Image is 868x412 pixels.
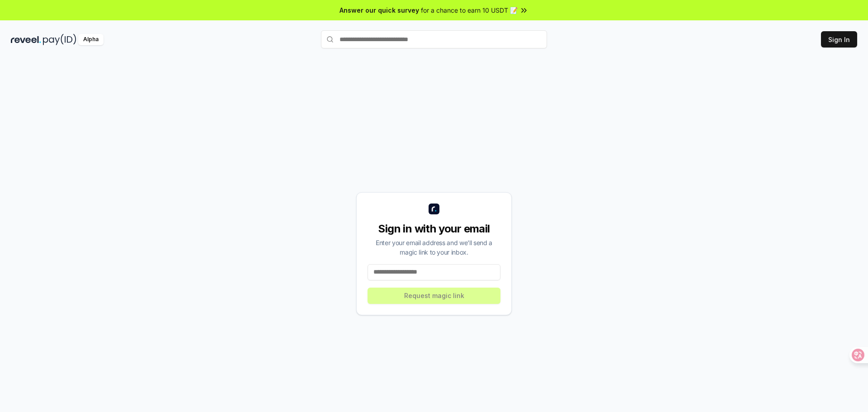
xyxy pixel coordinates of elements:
img: reveel_dark [11,34,41,45]
img: pay_id [43,34,76,45]
span: Answer our quick survey [340,5,419,15]
button: Sign In [821,31,857,47]
div: Enter your email address and we’ll send a magic link to your inbox. [368,238,500,257]
div: Sign in with your email [368,222,500,236]
div: Alpha [78,34,104,45]
span: for a chance to earn 10 USDT 📝 [421,5,518,15]
img: logo_small [429,204,439,214]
